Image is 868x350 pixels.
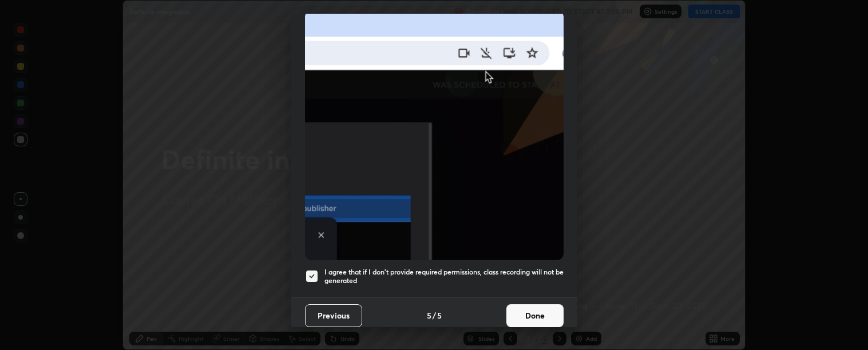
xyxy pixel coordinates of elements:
[437,309,442,321] h4: 5
[324,268,564,285] h5: I agree that if I don't provide required permissions, class recording will not be generated
[305,304,362,327] button: Previous
[427,309,431,321] h4: 5
[305,10,564,260] img: downloads-permission-blocked.gif
[506,304,564,327] button: Done
[433,309,436,321] h4: /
